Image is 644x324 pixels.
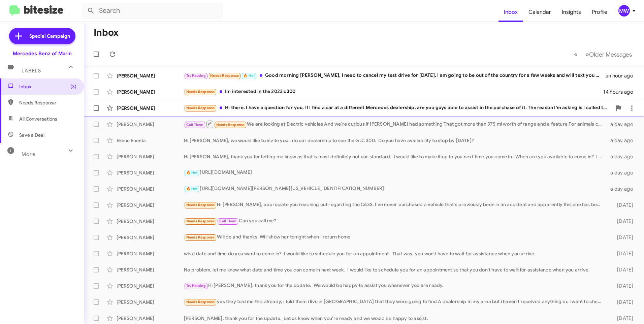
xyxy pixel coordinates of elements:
span: Inbox [19,83,76,90]
span: Needs Response [186,203,215,207]
div: [PERSON_NAME] [117,72,184,79]
div: [PERSON_NAME] [117,283,184,289]
span: Labels [22,68,41,74]
div: [URL][DOMAIN_NAME] [184,169,606,176]
div: We are looking at Electric vehicles And we're curious if [PERSON_NAME] had something That got mor... [184,120,606,128]
span: Call Them [219,219,237,223]
div: [DATE] [606,315,639,322]
div: Ekene Enenta [117,137,184,144]
div: [PERSON_NAME] [117,202,184,208]
span: 🔥 Hot [186,170,198,175]
span: Needs Response [216,123,245,127]
h1: Inbox [94,27,119,38]
div: Hi [PERSON_NAME], thank you for letting me know as that is most definitely not our standard. I wo... [184,153,606,160]
span: All Conversations [19,116,57,122]
div: No problem, let me know what date and time you can come in next week. I would like to schedule yo... [184,266,606,273]
div: [DATE] [606,266,639,273]
button: Previous [570,47,582,61]
a: Special Campaign [9,28,75,44]
div: Hi there, I have a question for you. If I find a car at a different Mercedes dealership, are you ... [184,104,612,112]
button: MW [613,5,637,17]
span: « [574,50,578,59]
div: an hour ago [606,72,639,79]
span: Needs Response [186,235,215,239]
span: 🔥 Hot [186,187,198,191]
div: Will do and thanks. Will show her tonight when I return home [184,233,606,241]
span: Needs Response [186,90,215,94]
span: Try Pausing [186,73,206,78]
div: a day ago [606,121,639,128]
div: [PERSON_NAME] [117,105,184,111]
div: [PERSON_NAME] [117,299,184,305]
div: [PERSON_NAME] [117,121,184,128]
div: [DATE] [606,283,639,289]
div: MW [618,5,630,17]
div: [URL][DOMAIN_NAME][PERSON_NAME][US_VEHICLE_IDENTIFICATION_NUMBER] [184,185,606,193]
div: Hi [PERSON_NAME], we would like to invite you into our dealership to see the GLC 300. Do you have... [184,137,606,144]
span: Needs Response [210,73,239,78]
div: [PERSON_NAME] [117,250,184,257]
div: Hi [PERSON_NAME], thank you for the update. We would be happy to assist you whenever you are ready. [184,282,606,290]
span: Call Them [186,123,204,127]
div: a day ago [606,137,639,144]
span: » [585,50,589,59]
div: [DATE] [606,202,639,208]
div: [PERSON_NAME] [117,315,184,322]
div: Mercedes Benz of Marin [13,50,72,57]
span: Needs Response [186,300,215,304]
span: Special Campaign [29,33,70,39]
input: Search [82,3,223,19]
div: [PERSON_NAME] [117,169,184,176]
span: Needs Response [186,106,215,110]
div: [PERSON_NAME] [117,234,184,241]
nav: Page navigation example [570,47,636,61]
a: Insights [556,2,586,22]
div: yes they told me this already, i told them i live in [GEOGRAPHIC_DATA] that they were going to fi... [184,298,606,306]
div: Im interested in the 2023 c300 [184,88,603,96]
div: Good morning [PERSON_NAME], I need to cancel my test drive for [DATE]. I am going to be out of th... [184,72,606,79]
a: Calendar [523,2,556,22]
div: [DATE] [606,234,639,241]
div: Can you call me? [184,217,606,225]
a: Profile [586,2,613,22]
div: [DATE] [606,250,639,257]
div: a day ago [606,186,639,192]
div: 14 hours ago [603,89,639,95]
div: [PERSON_NAME] [117,89,184,95]
div: [PERSON_NAME] [117,153,184,160]
div: [PERSON_NAME] [117,266,184,273]
div: [DATE] [606,299,639,305]
div: Hi [PERSON_NAME], appreciate you reaching out regarding the C63S. I've never purchased a vehicle ... [184,201,606,209]
span: Needs Response [19,99,76,106]
span: Needs Response [186,219,215,223]
span: 🔥 Hot [243,73,255,78]
span: Older Messages [589,51,632,58]
span: Try Pausing [186,284,206,288]
div: [PERSON_NAME] [117,218,184,225]
div: a day ago [606,153,639,160]
div: a day ago [606,169,639,176]
span: (3) [70,83,76,90]
span: Save a Deal [19,132,44,138]
div: what date and time do you want to come in? I would like to schedule you for an appointment. That ... [184,250,606,257]
div: [PERSON_NAME], thank you for the update. Let us know when you're ready and we would be happy to a... [184,315,606,322]
span: More [22,151,35,157]
div: [DATE] [606,218,639,225]
div: [PERSON_NAME] [117,186,184,192]
button: Next [581,47,636,61]
a: Inbox [498,2,523,22]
